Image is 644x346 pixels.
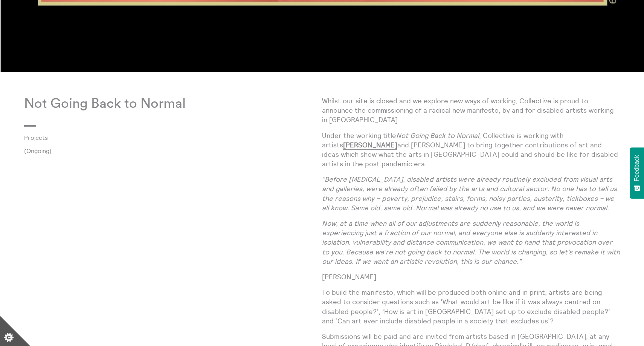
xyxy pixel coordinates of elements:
a: Projects [24,134,310,141]
p: Under the working title , Collective is working with artists and [PERSON_NAME] to bring together ... [322,131,620,169]
a: [PERSON_NAME] [343,141,397,150]
button: Feedback - Show survey [630,147,644,199]
p: Whilst our site is closed and we explore new ways of working, Collective is proud to announce the... [322,96,620,125]
em: Not Going Back to Normal [396,131,479,140]
p: Not Going Back to Normal [24,96,322,112]
p: [PERSON_NAME] [322,272,620,282]
p: To build the manifesto, which will be produced both online and in print, artists are being asked ... [322,288,620,326]
em: Now, at a time when all of our adjustments are suddenly reasonable, the world is experiencing jus... [322,219,620,266]
p: (Ongoing) [24,147,322,154]
span: Feedback [633,155,640,181]
em: “Before [MEDICAL_DATA], disabled artists were already routinely excluded from visual arts and gal... [322,175,617,212]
